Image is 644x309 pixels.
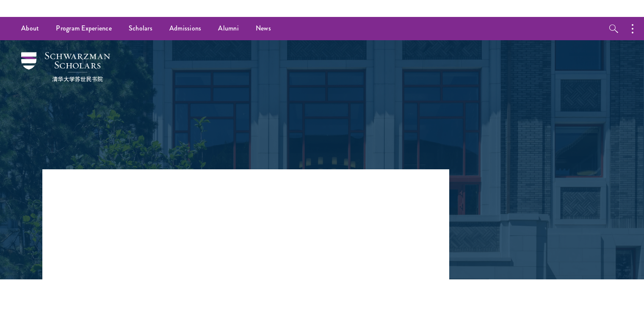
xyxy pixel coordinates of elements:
[247,17,279,40] a: News
[210,17,247,40] a: Alumni
[13,17,47,40] a: About
[21,52,110,82] img: Schwarzman Scholars
[47,17,120,40] a: Program Experience
[120,17,161,40] a: Scholars
[161,17,210,40] a: Admissions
